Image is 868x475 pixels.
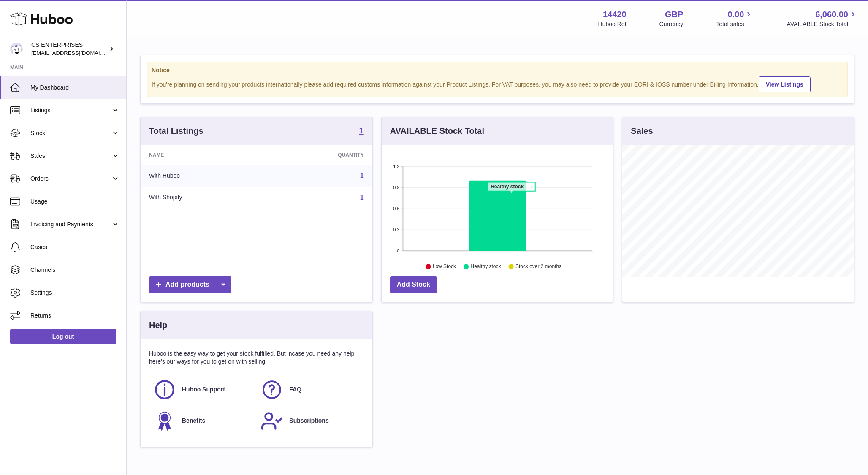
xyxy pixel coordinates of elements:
span: Channels [30,266,120,274]
span: My Dashboard [30,84,120,92]
span: FAQ [289,385,301,394]
td: With Huboo [141,165,266,187]
span: Subscriptions [289,417,328,425]
img: csenterprisesholding@gmail.com [10,43,23,55]
h3: Help [149,320,167,331]
a: Huboo Support [153,378,252,401]
div: Huboo Ref [598,20,627,28]
a: 1 [360,172,364,179]
div: If you're planning on sending your products internationally please add required customs informati... [152,75,843,92]
span: Huboo Support [182,385,225,394]
span: Benefits [182,417,205,425]
a: 6,060.00 AVAILABLE Stock Total [787,9,858,28]
h3: Total Listings [149,125,203,137]
div: Currency [659,20,684,28]
span: 0.00 [728,9,744,20]
text: 0.3 [393,227,399,232]
span: Stock [30,129,111,137]
span: Orders [30,175,111,183]
span: Total sales [716,20,754,28]
a: Log out [10,329,116,344]
span: Usage [30,198,120,206]
td: With Shopify [141,187,266,209]
tspan: 1 [529,184,532,190]
span: Returns [30,312,120,320]
text: Stock over 2 months [515,264,561,270]
a: Add products [149,276,231,293]
span: Sales [30,152,111,160]
a: Subscriptions [260,410,359,432]
h3: Sales [631,125,653,137]
text: 1.2 [393,164,399,169]
a: View Listings [759,76,811,92]
span: Cases [30,243,120,251]
span: [EMAIL_ADDRESS][DOMAIN_NAME] [31,49,124,56]
a: 0.00 Total sales [716,9,754,28]
span: Settings [30,289,120,297]
span: AVAILABLE Stock Total [787,20,858,28]
strong: Notice [152,66,843,74]
a: Add Stock [390,276,437,293]
span: 6,060.00 [815,9,848,20]
a: FAQ [260,378,359,401]
text: 0.6 [393,206,399,211]
p: Huboo is the easy way to get your stock fulfilled. But incase you need any help here's our ways f... [149,350,364,366]
th: Name [141,145,266,165]
text: 0 [397,248,399,253]
strong: GBP [665,9,683,20]
span: Invoicing and Payments [30,220,111,228]
span: Listings [30,106,111,114]
div: CS ENTERPRISES [31,41,107,57]
text: Low Stock [433,264,456,270]
a: 1 [359,126,364,136]
text: Healthy stock [470,264,501,270]
a: 1 [360,194,364,201]
th: Quantity [266,145,372,165]
h3: AVAILABLE Stock Total [390,125,484,137]
tspan: Healthy stock [491,184,524,190]
a: Benefits [153,410,252,432]
strong: 14420 [603,9,627,20]
text: 0.9 [393,185,399,190]
strong: 1 [359,126,364,135]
